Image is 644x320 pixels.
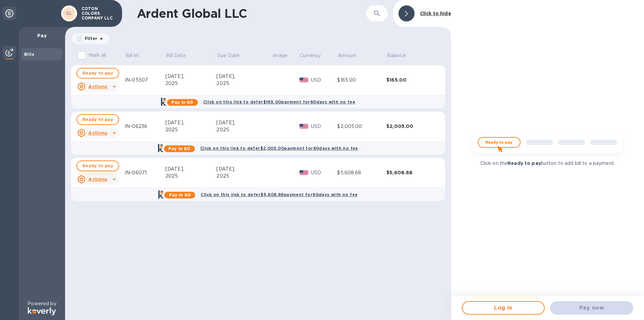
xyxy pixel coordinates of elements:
[217,52,239,59] p: Due Date
[300,124,309,129] img: USD
[24,52,34,57] b: Bills
[28,307,56,315] img: Logo
[89,52,106,59] p: Mark all
[165,173,217,180] div: 2025
[300,78,309,82] img: USD
[82,36,97,41] p: Filter
[311,77,337,84] p: USD
[338,52,365,59] span: Amount
[83,69,113,77] span: Ready to pay
[216,166,272,173] div: [DATE],
[28,300,56,307] p: Powered by
[66,11,72,16] b: CL
[300,170,309,175] img: USD
[387,52,415,59] span: Balance
[386,77,436,83] div: $165.00
[88,130,107,136] u: Actions
[125,52,139,59] p: Bill №
[24,32,60,39] p: Pay
[337,123,386,130] div: $2,005.00
[76,161,119,171] button: Ready to pay
[165,126,217,133] div: 2025
[88,177,107,182] u: Actions
[168,146,190,151] b: Pay in 60
[125,77,165,84] div: IN-05507
[216,73,272,80] div: [DATE],
[337,169,386,176] div: $5,608.68
[125,169,165,176] div: IN-06071
[216,119,272,126] div: [DATE],
[216,173,272,180] div: 2025
[166,52,195,59] span: Bill Date
[386,169,436,176] div: $5,608.68
[88,84,107,89] u: Actions
[201,192,358,197] b: Click on this link to defer $5,608.68 payment for 60 days with no fee
[386,123,436,130] div: $2,005.00
[273,52,287,59] p: Image
[480,160,615,167] p: Click on the button to add bill to a payment.
[216,126,272,133] div: 2025
[420,11,451,16] b: Click to hide
[507,161,541,166] b: Ready to pay
[165,119,217,126] div: [DATE],
[337,77,386,84] div: $165.00
[76,68,119,79] button: Ready to pay
[171,100,193,105] b: Pay in 60
[76,114,119,125] button: Ready to pay
[83,116,113,124] span: Ready to pay
[165,166,217,173] div: [DATE],
[82,6,115,20] p: COTON COLORS COMPANY LLC
[83,162,113,170] span: Ready to pay
[216,80,272,87] div: 2025
[165,73,217,80] div: [DATE],
[125,52,148,59] span: Bill №
[165,80,217,87] div: 2025
[125,123,165,130] div: IN-06236
[217,52,248,59] span: Due Date
[300,52,321,59] p: Currency
[137,6,366,20] h1: Ardent Global LLC
[468,304,539,312] span: Log in
[338,52,357,59] p: Amount
[203,99,355,104] b: Click on this link to defer $165.00 payment for 60 days with no fee
[387,52,406,59] p: Balance
[311,123,337,130] p: USD
[200,146,358,151] b: Click on this link to defer $2,005.00 payment for 60 days with no fee
[462,301,545,315] button: Log in
[169,192,191,197] b: Pay in 60
[311,169,337,176] p: USD
[166,52,186,59] p: Bill Date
